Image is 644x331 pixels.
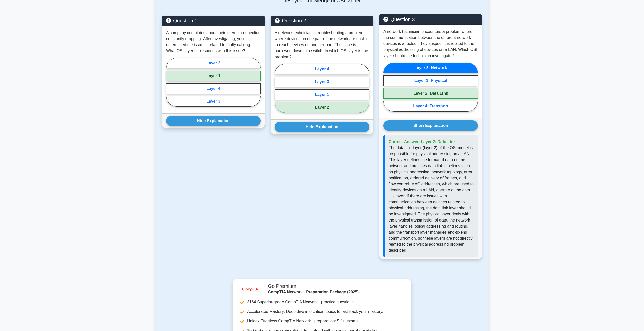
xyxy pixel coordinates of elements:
[389,145,474,253] p: The data link layer (layer 2) of the OSI model is responsible for physical addressing on a LAN. T...
[383,88,478,99] label: Layer 2: Data Link
[166,96,261,107] label: Layer 3
[383,29,478,59] p: A network technician encounters a problem where the communication between the different network d...
[166,18,261,24] h5: Question 1
[275,89,369,100] label: Layer 1
[383,120,478,131] button: Show Explanation
[166,58,261,68] label: Layer 2
[275,30,369,60] p: A network technician is troubleshooting a problem where devices on one part of the network are un...
[166,30,261,54] p: A company complains about their internet connection constantly dropping. After investigating, you...
[166,71,261,81] label: Layer 1
[383,75,478,86] label: Layer 1: Physical
[166,83,261,94] label: Layer 4
[275,102,369,113] label: Layer 2
[275,64,369,74] label: Layer 4
[383,16,478,22] h5: Question 3
[389,140,456,144] span: Correct Answer: Layer 2: Data Link
[275,122,369,132] button: Hide Explanation
[383,63,478,73] label: Layer 3: Network
[166,116,261,126] button: Hide Explanation
[275,77,369,87] label: Layer 3
[383,101,478,112] label: Layer 4: Transport
[275,18,369,24] h5: Question 2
